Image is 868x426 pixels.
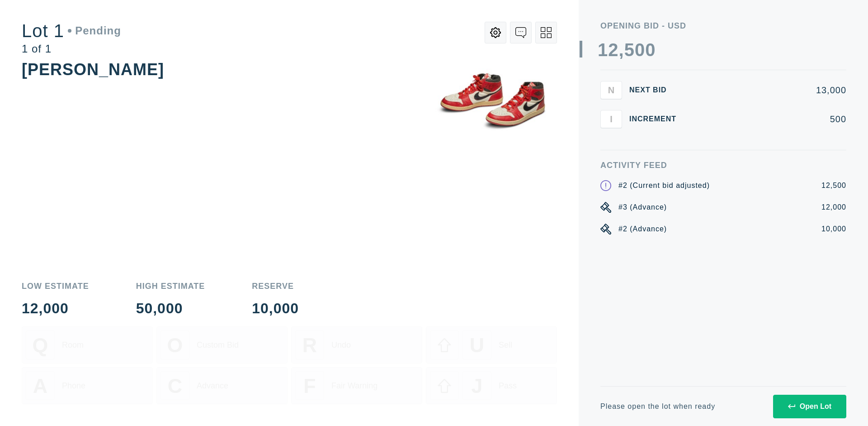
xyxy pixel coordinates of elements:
div: 12,000 [821,202,846,213]
div: Activity Feed [600,161,846,169]
button: N [600,81,622,99]
div: 500 [691,115,846,124]
div: #2 (Advance) [618,224,667,235]
div: Open Lot [788,402,831,411]
div: Increment [629,115,684,123]
div: 10,000 [252,301,299,316]
div: 10,000 [821,224,846,235]
div: High Estimate [136,282,205,290]
div: Please open the lot when ready [600,403,715,410]
div: 5 [624,41,635,59]
div: 12,000 [22,301,89,316]
div: 1 [598,41,608,59]
div: 50,000 [136,301,205,316]
div: , [619,41,624,222]
div: 13,000 [691,86,846,95]
div: [PERSON_NAME] [22,60,164,79]
span: I [610,114,613,124]
button: Open Lot [773,395,846,418]
div: 12,500 [821,180,846,191]
div: #2 (Current bid adjusted) [618,180,710,191]
div: 2 [608,41,618,59]
div: Reserve [252,282,299,290]
div: Lot 1 [22,22,121,40]
div: 0 [635,41,645,59]
div: 0 [645,41,656,59]
div: Pending [68,25,121,36]
span: N [608,85,614,95]
div: Low Estimate [22,282,89,290]
button: I [600,110,622,128]
div: Next Bid [629,86,684,94]
div: Opening bid - USD [600,22,846,30]
div: 1 of 1 [22,43,121,54]
div: #3 (Advance) [618,202,667,213]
